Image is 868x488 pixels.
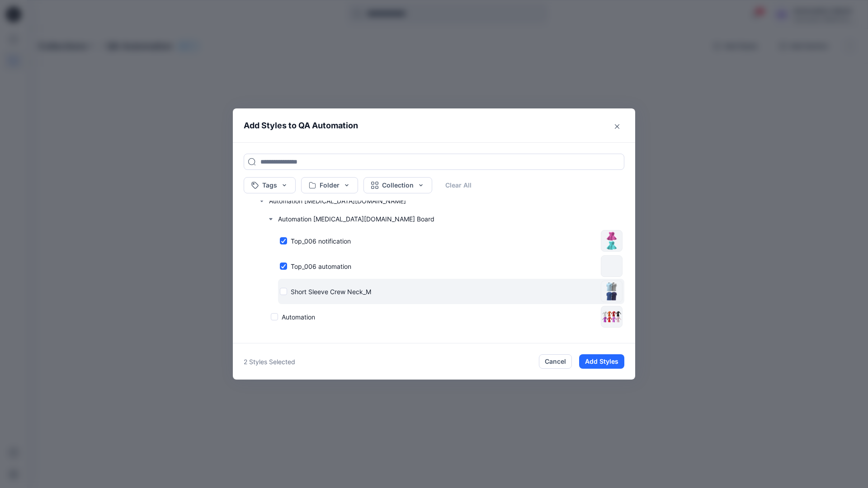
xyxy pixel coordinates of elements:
[363,177,432,193] button: Collection
[301,177,358,193] button: Folder
[244,177,296,193] button: Tags
[579,354,624,369] button: Add Styles
[291,287,371,296] p: Short Sleeve Crew Neck_M
[233,108,635,142] header: Add Styles to QA Automation
[291,236,351,246] p: Top_006 notification
[244,357,295,366] p: 2 Styles Selected
[282,312,315,322] p: Automation
[610,119,624,134] button: Close
[291,262,351,271] p: Top_006 automation
[539,354,572,369] button: Cancel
